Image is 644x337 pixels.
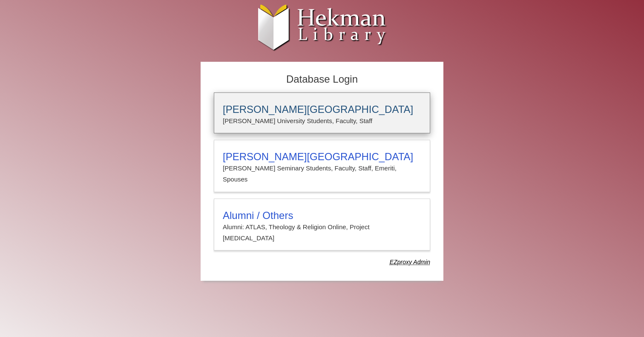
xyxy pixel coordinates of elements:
[223,115,421,127] p: [PERSON_NAME] University Students, Faculty, Staff
[390,259,430,265] dfn: Use Alumni login
[214,140,430,192] a: [PERSON_NAME][GEOGRAPHIC_DATA][PERSON_NAME] Seminary Students, Faculty, Staff, Emeriti, Spouses
[214,92,430,133] a: [PERSON_NAME][GEOGRAPHIC_DATA][PERSON_NAME] University Students, Faculty, Staff
[223,104,421,115] h3: [PERSON_NAME][GEOGRAPHIC_DATA]
[223,163,421,185] p: [PERSON_NAME] Seminary Students, Faculty, Staff, Emeriti, Spouses
[223,151,421,163] h3: [PERSON_NAME][GEOGRAPHIC_DATA]
[223,210,421,222] h3: Alumni / Others
[210,71,434,88] h2: Database Login
[223,222,421,244] p: Alumni: ATLAS, Theology & Religion Online, Project [MEDICAL_DATA]
[223,210,421,244] summary: Alumni / OthersAlumni: ATLAS, Theology & Religion Online, Project [MEDICAL_DATA]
